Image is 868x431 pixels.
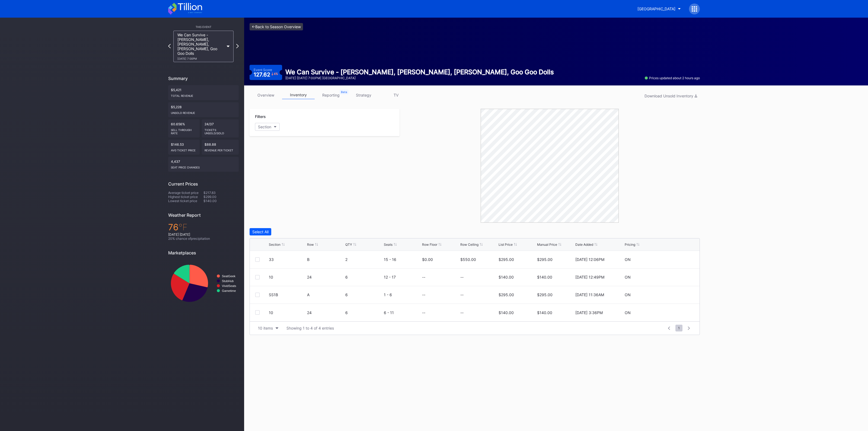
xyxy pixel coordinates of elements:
div: 10 [269,275,306,279]
div: [DATE] [DATE] [168,232,239,237]
div: ON [625,292,631,297]
div: $140.00 [537,275,574,279]
a: <-Back to Season Overview [250,23,303,30]
div: 4,437 [168,157,239,172]
div: [DATE] 12:06PM [575,257,604,262]
div: 2 [345,257,382,262]
div: Date Added [575,242,593,247]
div: Download Unsold Inventory [644,94,697,98]
div: 24 [307,275,344,279]
div: Showing 1 to 4 of 4 entries [286,326,334,330]
div: 6 [345,292,382,297]
div: $295.00 [499,292,514,297]
div: [DATE] [DATE] 7:00PM | [GEOGRAPHIC_DATA] [285,76,554,80]
span: 1 [675,325,682,331]
div: B [307,257,344,262]
div: [DATE] 3:36PM [575,310,603,315]
div: 10 [269,310,306,315]
div: 10 items [258,326,273,330]
button: 10 items [255,324,281,332]
div: [DATE] 7:00PM [177,57,224,60]
div: [GEOGRAPHIC_DATA] [637,7,675,11]
div: $140.00 [499,310,514,315]
div: 6 - 11 [384,310,421,315]
div: Row Floor [422,242,437,247]
button: Download Unsold Inventory [642,92,700,100]
div: $140.00 [537,310,574,315]
svg: Chart title [168,260,239,307]
div: ON [625,257,631,262]
a: reporting [315,91,347,99]
div: $0.00 [422,257,433,262]
div: $5,421 [168,85,239,100]
div: Row Ceiling [460,242,478,247]
a: strategy [347,91,380,99]
div: $217.83 [203,191,239,195]
div: $140.00 [203,199,239,203]
text: Gametime [222,289,236,292]
div: QTY [345,242,352,247]
div: 1 - 6 [384,292,421,297]
text: VividSeats [222,284,236,288]
div: A [307,292,344,297]
div: List Price [499,242,513,247]
span: ℉ [178,222,187,232]
div: 127.62 [254,72,278,77]
div: Lowest ticket price [168,199,203,203]
div: Pricing [625,242,635,247]
div: 76 [168,222,239,232]
text: StubHub [222,279,234,283]
div: Select All [252,229,269,234]
div: Total Revenue [171,92,236,97]
div: $295.00 [499,257,514,262]
div: $295.00 [537,292,574,297]
div: Event Score [254,68,272,72]
div: 60.656% [168,119,200,138]
div: 24/37 [202,119,239,138]
button: Select All [250,228,271,235]
div: [DATE] 12:49PM [575,275,604,279]
div: SS1B [269,292,306,297]
div: 4 % [274,72,278,75]
div: Highest ticket price [168,195,203,199]
text: SeatGeek [222,274,235,278]
div: $146.53 [168,140,200,155]
div: Filters [255,114,394,119]
div: $550.00 [460,257,476,262]
div: seat price changes [171,164,236,169]
div: Unsold Revenue [171,109,236,114]
div: Section [269,242,280,247]
div: -- [422,310,425,315]
div: 12 - 17 [384,275,421,279]
div: -- [422,292,425,297]
div: Summary [168,76,239,81]
div: $295.00 [537,257,574,262]
div: $5,228 [168,102,239,117]
div: Tickets Unsold/Sold [205,126,236,135]
a: overview [250,91,282,99]
div: $88.88 [202,140,239,155]
div: 20 % chance of precipitation [168,237,239,241]
a: inventory [282,91,315,99]
div: Manual Price [537,242,557,247]
div: Revenue per ticket [205,146,236,152]
div: 33 [269,257,306,262]
button: Section [255,123,280,131]
div: Average ticket price [168,191,203,195]
button: [GEOGRAPHIC_DATA] [633,4,685,14]
div: ON [625,310,631,315]
div: 6 [345,310,382,315]
div: [DATE] 11:36AM [575,292,604,297]
div: We Can Survive - [PERSON_NAME], [PERSON_NAME], [PERSON_NAME], Goo Goo Dolls [177,33,224,60]
div: Marketplaces [168,250,239,256]
div: -- [460,292,464,297]
div: -- [422,275,425,279]
div: Seats [384,242,392,247]
div: Avg ticket price [171,146,197,152]
div: 15 - 16 [384,257,421,262]
div: This Event [168,25,239,28]
div: Section [258,124,271,129]
div: 6 [345,275,382,279]
div: Current Prices [168,181,239,187]
div: -- [460,275,464,279]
